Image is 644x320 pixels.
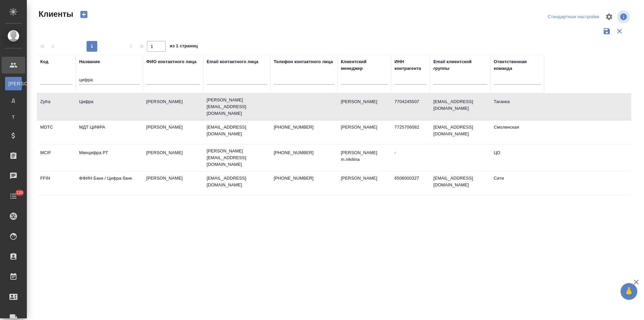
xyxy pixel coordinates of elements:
td: Таганка [490,95,544,119]
span: Д [8,97,18,104]
button: Сбросить фильтры [613,25,626,38]
td: 7704245507 [391,95,430,119]
td: 6506000327 [391,172,430,195]
td: FFIN [37,172,76,195]
td: [EMAIL_ADDRESS][DOMAIN_NAME] [430,172,490,195]
span: Т [8,114,18,121]
a: Т [5,110,22,124]
a: [PERSON_NAME] [5,77,22,90]
p: [PERSON_NAME][EMAIL_ADDRESS][DOMAIN_NAME] [207,148,267,168]
p: [EMAIL_ADDRESS][DOMAIN_NAME] [207,175,267,188]
span: Клиенты [37,9,73,19]
td: [PERSON_NAME] [337,121,391,144]
div: Название [79,58,100,65]
div: Email клиентской группы [433,58,487,72]
p: [EMAIL_ADDRESS][DOMAIN_NAME] [207,124,267,137]
div: Email контактного лица [207,58,258,65]
td: Сити [490,172,544,195]
td: Минцифра РТ [76,146,143,170]
span: 🙏 [623,284,635,299]
td: ФФИН Банк / Цифра банк [76,172,143,195]
div: Ответственная команда [494,58,541,72]
td: [PERSON_NAME] [143,172,203,195]
td: [PERSON_NAME] [143,146,203,170]
td: [EMAIL_ADDRESS][DOMAIN_NAME] [430,95,490,119]
td: ЦО [490,146,544,170]
td: MCIF [37,146,76,170]
td: [PERSON_NAME] m.nikitina [337,146,391,170]
td: МДТ ЦИФРА [76,121,143,144]
p: [PHONE_NUMBER] [274,175,334,182]
td: Zyfra [37,95,76,119]
td: 7725706082 [391,121,430,144]
p: [PHONE_NUMBER] [274,149,334,156]
td: MDTC [37,121,76,144]
button: Сохранить фильтры [600,25,613,38]
button: Создать [76,9,92,20]
span: Посмотреть информацию [617,10,631,23]
div: Телефон контактного лица [274,58,333,65]
p: [PHONE_NUMBER] [274,124,334,131]
a: Д [5,94,22,107]
td: - [391,146,430,170]
td: Смоленская [490,121,544,144]
span: [PERSON_NAME] [8,80,18,87]
span: из 1 страниц [170,42,198,52]
div: Код [40,58,48,65]
td: [PERSON_NAME] [143,121,203,144]
span: 120 [12,189,27,196]
span: Настроить таблицу [601,9,617,25]
div: Клиентский менеджер [341,58,388,72]
td: Цифра [76,95,143,119]
td: [EMAIL_ADDRESS][DOMAIN_NAME] [430,121,490,144]
p: [PERSON_NAME][EMAIL_ADDRESS][DOMAIN_NAME] [207,97,267,117]
td: [PERSON_NAME] [337,95,391,119]
div: ФИО контактного лица [146,58,197,65]
td: [PERSON_NAME] [143,95,203,119]
div: split button [546,12,601,22]
td: [PERSON_NAME] [337,172,391,195]
button: 🙏 [621,283,637,300]
a: 120 [2,188,25,204]
div: ИНН контрагента [394,58,427,72]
